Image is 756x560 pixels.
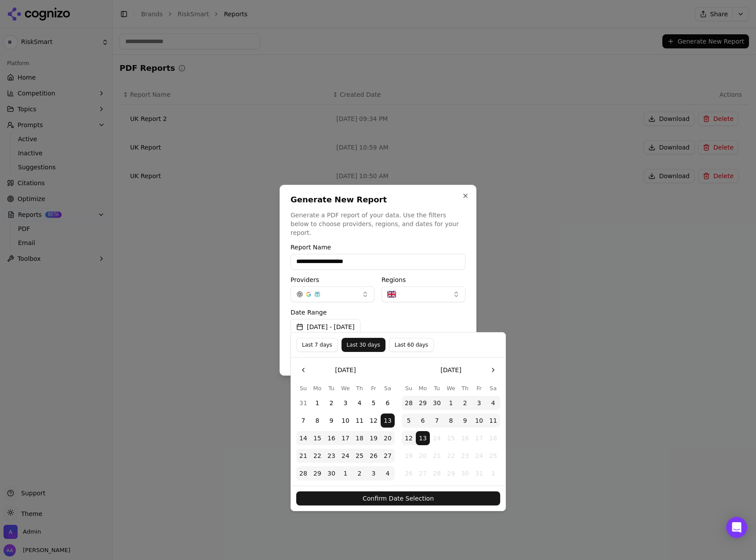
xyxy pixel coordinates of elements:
button: Saturday, October 11th, 2025, selected [486,414,500,428]
button: Wednesday, September 24th, 2025, selected [338,449,353,463]
button: Thursday, September 11th, 2025 [353,414,367,428]
button: Sunday, September 28th, 2025, selected [296,466,310,480]
th: Friday [472,384,486,392]
button: Saturday, October 4th, 2025, selected [486,396,500,410]
th: Wednesday [444,384,458,392]
th: Tuesday [430,384,444,392]
button: Friday, October 3rd, 2025, selected [472,396,486,410]
th: Sunday [402,384,416,392]
button: Today, Monday, October 13th, 2025, selected [416,431,430,445]
button: Monday, September 8th, 2025 [310,414,324,428]
button: Monday, September 1st, 2025 [310,396,324,410]
button: Wednesday, October 1st, 2025, selected [444,396,458,410]
button: Friday, September 19th, 2025, selected [367,431,381,445]
button: Wednesday, September 3rd, 2025 [338,396,353,410]
button: Thursday, September 25th, 2025, selected [353,449,367,463]
th: Saturday [486,384,500,392]
button: Friday, October 3rd, 2025, selected [367,466,381,480]
button: Sunday, October 12th, 2025, selected [402,431,416,445]
button: Saturday, September 6th, 2025 [381,396,395,410]
button: Tuesday, September 30th, 2025, selected [324,466,338,480]
button: Thursday, September 4th, 2025 [353,396,367,410]
button: Tuesday, September 9th, 2025 [324,414,338,428]
table: October 2025 [402,384,500,480]
button: [DATE] - [DATE] [291,319,360,335]
h2: Generate New Report [291,196,465,204]
img: United Kingdom [387,290,396,299]
p: Generate a PDF report of your data. Use the filters below to choose providers, regions, and dates... [291,211,465,237]
button: Sunday, September 21st, 2025, selected [296,449,310,463]
button: Wednesday, October 1st, 2025, selected [338,466,353,480]
table: September 2025 [296,384,395,480]
button: Friday, September 12th, 2025 [367,414,381,428]
button: Confirm Date Selection [296,491,500,505]
th: Wednesday [338,384,353,392]
button: Saturday, September 13th, 2025, selected [381,414,395,428]
button: Sunday, August 31st, 2025 [296,396,310,410]
th: Thursday [458,384,472,392]
button: Saturday, September 20th, 2025, selected [381,431,395,445]
label: Date Range [291,309,465,315]
th: Saturday [381,384,395,392]
button: Go to the Previous Month [296,363,310,377]
button: Tuesday, October 7th, 2025, selected [430,414,444,428]
button: Tuesday, September 30th, 2025, selected [430,396,444,410]
button: Friday, October 10th, 2025, selected [472,414,486,428]
th: Monday [416,384,430,392]
button: Wednesday, October 8th, 2025, selected [444,414,458,428]
button: Last 7 days [296,338,338,352]
button: Thursday, October 2nd, 2025, selected [458,396,472,410]
th: Friday [367,384,381,392]
button: Sunday, October 5th, 2025, selected [402,414,416,428]
button: Go to the Next Month [486,363,500,377]
button: Thursday, September 18th, 2025, selected [353,431,367,445]
button: Friday, September 26th, 2025, selected [367,449,381,463]
button: Tuesday, September 23rd, 2025, selected [324,449,338,463]
button: Thursday, October 2nd, 2025, selected [353,466,367,480]
button: Tuesday, September 16th, 2025, selected [324,431,338,445]
th: Thursday [353,384,367,392]
button: Monday, September 22nd, 2025, selected [310,449,324,463]
button: Last 30 days [342,338,385,352]
button: Sunday, September 28th, 2025, selected [402,396,416,410]
th: Tuesday [324,384,338,392]
button: Wednesday, September 10th, 2025 [338,414,353,428]
button: Tuesday, September 2nd, 2025 [324,396,338,410]
button: Monday, September 29th, 2025, selected [416,396,430,410]
button: Wednesday, September 17th, 2025, selected [338,431,353,445]
th: Sunday [296,384,310,392]
button: Monday, September 29th, 2025, selected [310,466,324,480]
button: Sunday, September 7th, 2025 [296,414,310,428]
button: Saturday, October 4th, 2025, selected [381,466,395,480]
button: Friday, September 5th, 2025 [367,396,381,410]
button: Thursday, October 9th, 2025, selected [458,414,472,428]
button: Saturday, September 27th, 2025, selected [381,449,395,463]
label: Regions [382,277,465,283]
label: Report Name [291,244,465,250]
button: Last 60 days [389,338,434,352]
label: Providers [291,277,374,283]
button: Monday, October 6th, 2025, selected [416,414,430,428]
button: Monday, September 15th, 2025, selected [310,431,324,445]
button: Sunday, September 14th, 2025, selected [296,431,310,445]
th: Monday [310,384,324,392]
